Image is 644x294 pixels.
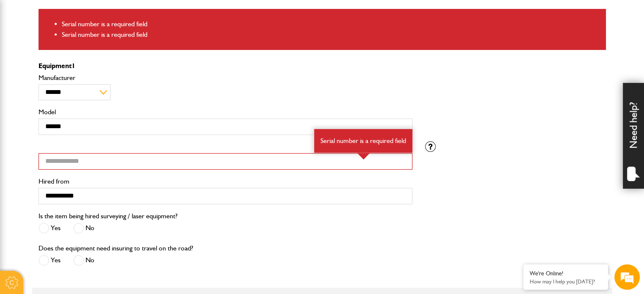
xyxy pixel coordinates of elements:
li: Serial number is a required field [62,29,600,40]
div: We're Online! [530,270,602,277]
img: error-box-arrow.svg [357,153,370,159]
p: Equipment [39,63,412,69]
li: Serial number is a required field [62,19,600,30]
label: Hired from [39,178,412,185]
label: Yes [39,223,61,234]
label: Model [39,109,412,115]
label: No [73,223,94,234]
p: How may I help you today? [530,278,602,285]
label: Yes [39,255,61,266]
label: Is the item being hired surveying / laser equipment? [39,213,177,220]
div: Need help? [623,83,644,189]
label: Does the equipment need insuring to travel on the road? [39,245,193,252]
span: 1 [72,62,75,70]
label: No [73,255,94,266]
div: Serial number is a required field [314,129,412,153]
label: Manufacturer [39,74,412,81]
